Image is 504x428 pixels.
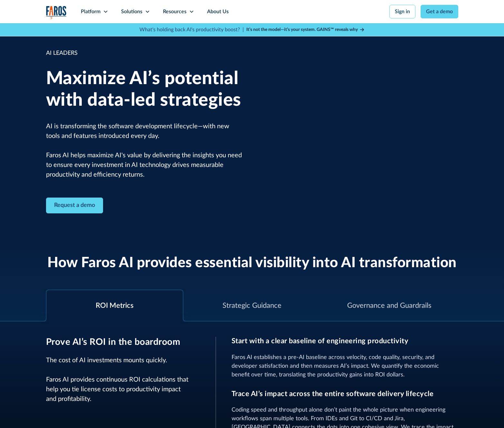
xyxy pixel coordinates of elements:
strong: It’s not the model—it’s your system. GAINS™ reveals why [246,27,358,32]
h2: How Faros AI provides essential visibility into AI transformation [47,255,457,272]
p: AI is transforming the software development lifecycle—with new tools and features introduced ever... [46,122,242,180]
a: Get a demo [421,5,458,18]
div: Governance and Guardrails [347,300,432,311]
div: Solutions [121,8,142,15]
div: ROI Metrics [96,300,134,311]
h1: Maximize AI’s potential with data-led strategies [46,68,242,111]
img: Logo of the analytics and reporting company Faros. [46,6,67,19]
a: Contact Modal [46,198,103,213]
a: home [46,6,67,19]
div: Resources [163,8,186,15]
p: What's holding back AI's productivity boost? | [139,26,244,34]
div: Strategic Guidance [223,300,281,311]
h3: Start with a clear baseline of engineering productivity [232,337,458,345]
div: AI LEADERS [46,49,242,58]
a: It’s not the model—it’s your system. GAINS™ reveals why [246,26,365,33]
a: Sign in [389,5,415,18]
p: Faros AI establishes a pre-AI baseline across velocity, code quality, security, and developer sat... [232,353,458,379]
h3: Trace AI’s impact across the entire software delivery lifecycle [232,390,458,398]
p: The cost of AI investments mounts quickly. Faros AI provides continuous ROI calculations that hel... [46,355,200,404]
h3: Prove AI’s ROI in the boardroom [46,337,200,348]
div: Platform [81,8,100,15]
